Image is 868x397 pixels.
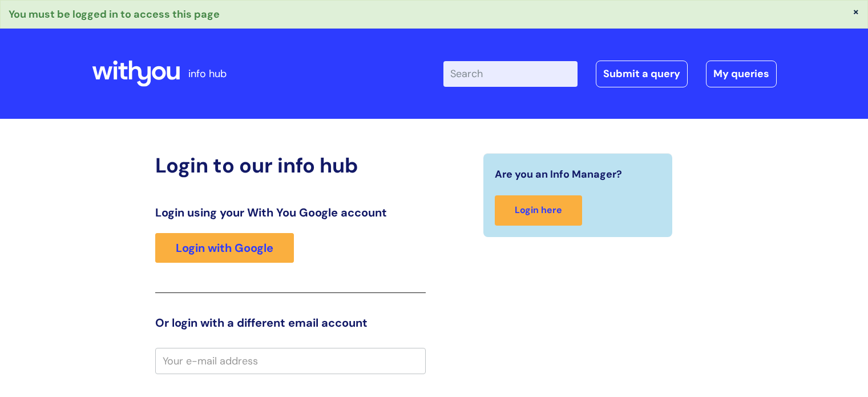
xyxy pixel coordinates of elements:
[853,6,859,17] button: ×
[443,61,578,86] input: Search
[155,348,426,374] input: Your e-mail address
[706,61,777,87] a: My queries
[155,206,426,219] h3: Login using your With You Google account
[155,233,294,263] a: Login with Google
[495,165,622,183] span: Are you an Info Manager?
[596,61,688,87] a: Submit a query
[155,153,426,178] h2: Login to our info hub
[188,65,227,83] p: info hub
[155,316,426,330] h3: Or login with a different email account
[495,195,582,226] a: Login here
